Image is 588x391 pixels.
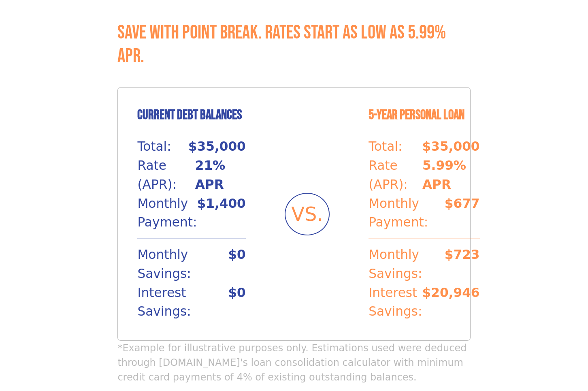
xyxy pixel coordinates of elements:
p: Interest Savings: [369,283,422,321]
p: $1,400 [197,194,245,232]
p: $35,000 [422,137,480,156]
h4: Current Debt Balances [137,107,245,123]
p: Total: [369,137,402,156]
p: Interest Savings: [137,283,228,321]
p: Monthly Payment: [137,194,197,232]
p: Monthly Savings: [137,245,228,283]
p: Rate (APR): [137,156,195,194]
span: VS. [291,199,323,229]
p: 21% APR [195,156,246,194]
p: $20,946 [422,283,480,321]
p: Rate (APR): [369,156,422,194]
p: Monthly Savings: [369,245,445,283]
p: $35,000 [188,137,246,156]
p: 5.99% APR [422,156,480,194]
p: $0 [228,245,245,283]
p: $677 [445,194,480,232]
p: Monthly Payment: [369,194,445,232]
p: $0 [228,283,245,321]
h4: 5-Year Personal Loan [369,107,479,123]
h3: Save with Point Break. Rates start as low as 5.99% APR. [117,21,470,68]
p: $723 [445,245,480,283]
p: *Example for illustrative purposes only. Estimations used were deduced through [DOMAIN_NAME]'s lo... [117,341,470,385]
p: Total: [137,137,171,156]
